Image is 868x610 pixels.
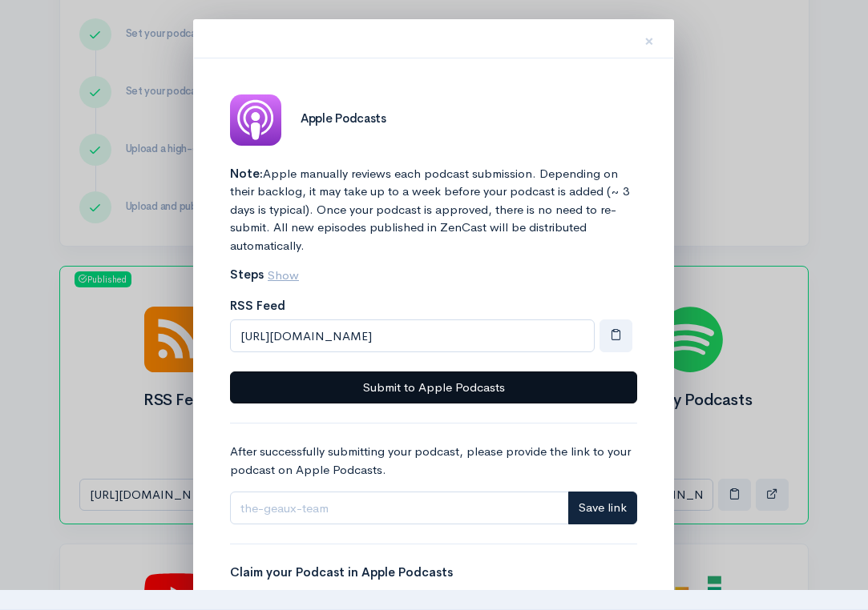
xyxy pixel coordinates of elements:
[625,14,673,64] button: Close
[568,492,637,524] button: Save link
[230,443,637,479] p: After successfully submitting your podcast, please provide the link to your podcast on Apple Podc...
[230,371,637,404] button: Submit to Apple Podcasts
[230,165,637,255] p: Apple manually reviews each podcast submission. Depending on their backlog, it may take up to a w...
[579,500,627,515] span: Save link
[301,112,637,126] h4: Apple Podcasts
[230,319,595,352] input: RSS Feed
[230,492,569,524] input: Link
[230,166,263,181] strong: Note:
[267,259,309,292] button: Show
[268,267,299,283] u: Show
[230,94,281,146] img: Apple Podcasts logo
[230,564,453,580] strong: Claim your Podcast in Apple Podcasts
[230,267,264,282] strong: Steps
[369,587,487,600] a: Apple Podcasts Connect
[230,298,285,313] strong: RSS Feed
[644,30,654,53] span: ×
[600,319,632,352] button: Copy RSS Feed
